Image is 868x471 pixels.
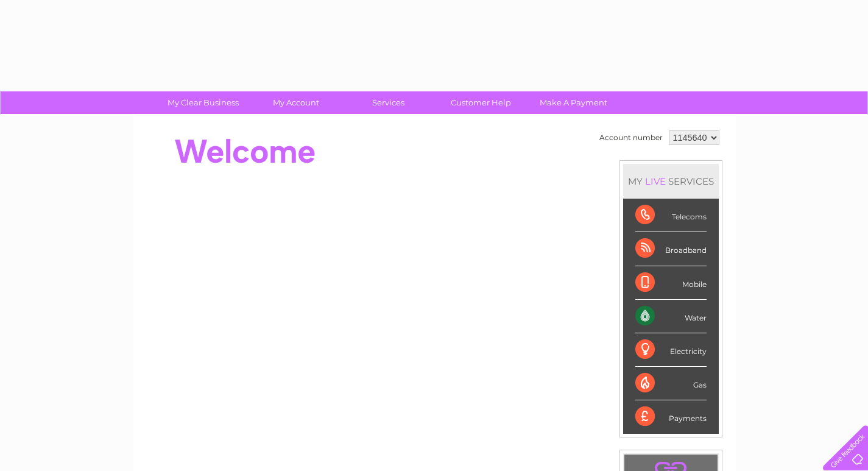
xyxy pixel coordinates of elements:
[623,164,719,199] div: MY SERVICES
[643,175,668,187] div: LIVE
[338,91,439,114] a: Services
[635,333,707,367] div: Electricity
[635,266,707,300] div: Mobile
[153,91,253,114] a: My Clear Business
[635,367,707,400] div: Gas
[635,400,707,433] div: Payments
[635,232,707,266] div: Broadband
[245,91,346,114] a: My Account
[596,127,666,148] td: Account number
[431,91,531,114] a: Customer Help
[635,300,707,333] div: Water
[523,91,624,114] a: Make A Payment
[635,199,707,232] div: Telecoms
